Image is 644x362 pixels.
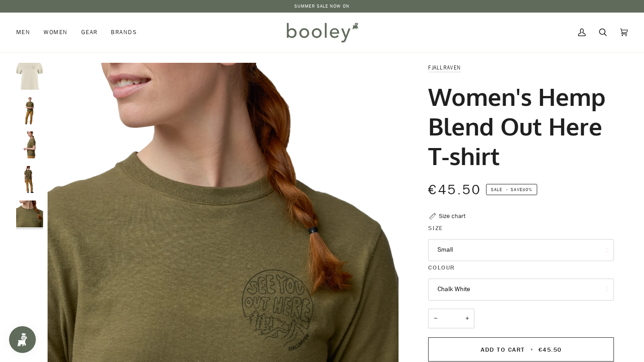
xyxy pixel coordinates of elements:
[460,309,474,329] button: +
[104,13,144,52] a: Brands
[428,64,461,71] a: Fjallraven
[428,309,442,329] button: −
[504,186,511,193] em: •
[294,3,350,9] a: SUMMER SALE NOW ON
[428,181,481,199] span: €45.50
[486,184,537,196] span: Save
[111,28,137,37] span: Brands
[428,279,614,301] button: Chalk White
[16,28,30,37] span: Men
[481,345,525,354] span: Add to Cart
[428,337,614,362] button: Add to Cart • €45.50
[428,309,474,329] input: Quantity
[81,28,98,37] span: Gear
[428,223,443,233] span: Size
[16,63,43,90] img: Fjallraven Women's Hemp Blend Out Here T-shirt Chalk White - Booley Galway
[439,211,465,221] div: Size chart
[428,82,607,170] h1: Women's Hemp Blend Out Here T-shirt
[428,239,614,261] button: Small
[16,97,43,124] img: Fjallraven Women's Hemp Blend Out Here T-shirt - Booley Galway
[539,345,562,354] span: €45.50
[16,13,37,52] a: Men
[74,13,105,52] a: Gear
[16,166,43,193] img: Fjallraven Women's Hemp Blend Out Here T-shirt - Booley Galway
[37,13,74,52] a: Women
[428,263,455,272] span: Colour
[283,19,361,45] img: Booley
[16,131,43,158] img: Fjallraven Women's Hemp Blend Out Here T-shirt - Booley Galway
[522,186,532,193] span: 30%
[528,345,536,354] span: •
[491,186,502,193] span: Sale
[44,28,67,37] span: Women
[9,326,36,353] iframe: Button to open loyalty program pop-up
[16,201,43,227] img: Fjallraven Women's Hemp Blend Out Here T-shirt - Booley Galway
